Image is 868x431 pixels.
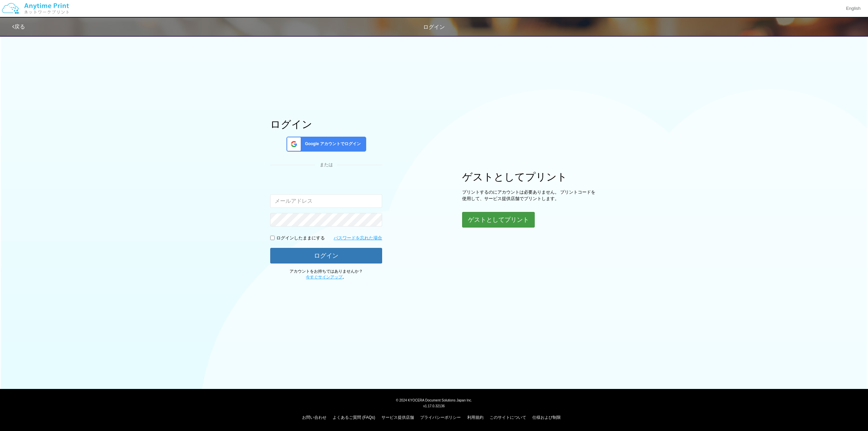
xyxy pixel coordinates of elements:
[462,212,535,228] button: ゲストとしてプリント
[270,194,382,208] input: メールアドレス
[270,162,382,168] div: または
[333,415,375,420] a: よくあるご質問 (FAQs)
[396,398,472,402] span: © 2024 KYOCERA Document Solutions Japan Inc.
[462,171,598,182] h1: ゲストとしてプリント
[423,404,445,408] span: v1.17.0.32136
[423,24,445,30] span: ログイン
[467,415,484,420] a: 利用規約
[306,275,347,279] span: 。
[306,275,342,279] a: 今すぐサインアップ
[270,119,382,130] h1: ログイン
[302,415,327,420] a: お問い合わせ
[302,141,361,147] span: Google アカウントでログイン
[270,269,382,280] p: アカウントをお持ちではありませんか？
[490,415,526,420] a: このサイトについて
[532,415,561,420] a: 仕様および制限
[276,235,325,241] p: ログインしたままにする
[334,235,382,241] a: パスワードを忘れた場合
[420,415,461,420] a: プライバシーポリシー
[462,189,598,202] p: プリントするのにアカウントは必要ありません。 プリントコードを使用して、サービス提供店舗でプリントします。
[12,24,25,30] a: 戻る
[381,415,414,420] a: サービス提供店舗
[270,248,382,263] button: ログイン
